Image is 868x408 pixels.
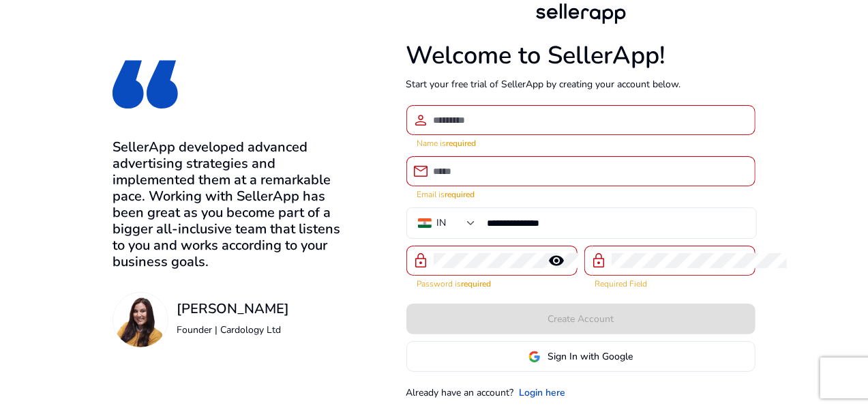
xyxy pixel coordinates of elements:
span: person [413,112,430,128]
span: email [413,163,430,179]
p: Start your free trial of SellerApp by creating your account below. [406,77,755,91]
h3: SellerApp developed advanced advertising strategies and implemented them at a remarkable pace. Wo... [113,139,345,270]
img: google-logo.svg [528,351,541,363]
h3: [PERSON_NAME] [177,301,289,317]
span: lock [413,252,430,269]
div: IN [437,216,447,231]
strong: required [462,278,492,289]
strong: required [447,138,477,149]
span: lock [591,252,608,269]
p: Founder | Cardology Ltd [177,323,289,337]
h1: Welcome to SellerApp! [406,41,755,70]
button: Sign In with Google [406,341,755,372]
span: Sign In with Google [548,349,633,364]
mat-icon: remove_red_eye [541,252,573,269]
mat-error: Password is [417,276,567,290]
p: Already have an account? [406,385,514,400]
mat-error: Name is [417,135,745,149]
mat-error: Required Field [595,276,745,290]
strong: required [445,189,475,200]
mat-error: Email is [417,186,745,201]
a: Login here [520,385,566,400]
